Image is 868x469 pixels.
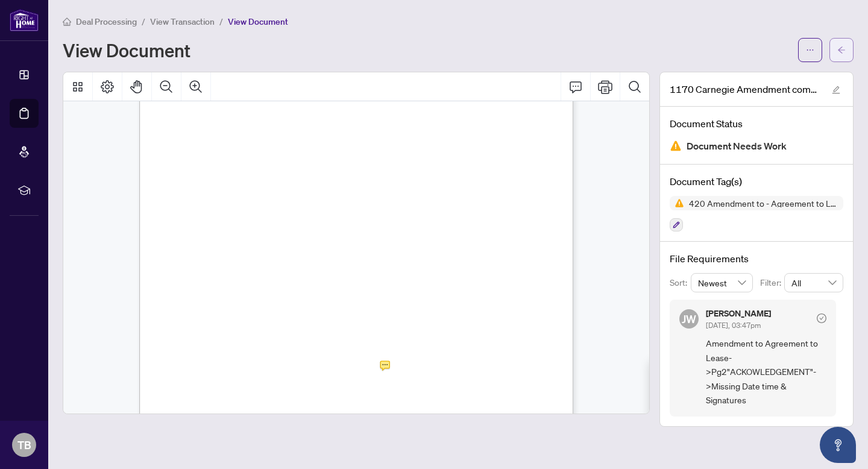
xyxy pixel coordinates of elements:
span: edit [832,86,840,94]
li: / [219,14,223,28]
img: logo [10,9,39,31]
h4: Document Status [670,116,843,131]
span: arrow-left [837,46,846,54]
p: Sort: [670,276,691,289]
h1: View Document [63,40,190,60]
span: ellipsis [806,46,814,54]
h5: [PERSON_NAME] [706,309,771,318]
span: View Transaction [150,16,215,27]
span: check-circle [817,313,826,323]
h4: File Requirements [670,251,843,266]
span: Newest [698,274,746,292]
button: Open asap [820,427,856,463]
span: Deal Processing [76,16,137,27]
span: JW [682,310,696,327]
li: / [142,14,145,28]
span: TB [17,436,31,453]
span: [DATE], 03:47pm [706,321,761,330]
img: Status Icon [670,196,684,210]
h4: Document Tag(s) [670,174,843,189]
span: Amendment to Agreement to Lease->Pg2"ACKOWLEDGEMENT"->Missing Date time & Signatures [706,336,826,407]
span: Document Needs Work [687,138,787,154]
p: Filter: [760,276,784,289]
span: View Document [228,16,288,27]
img: Document Status [670,140,682,152]
span: All [791,274,836,292]
span: 420 Amendment to - Agreement to Lease - Residential [684,199,843,207]
span: 1170 Carnegie Amendment complete.pdf [670,82,820,96]
span: home [63,17,71,26]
